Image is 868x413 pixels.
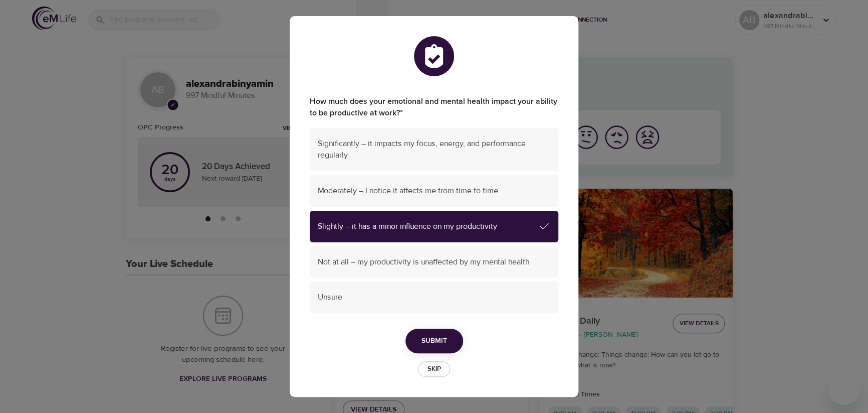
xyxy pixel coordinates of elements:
[421,335,447,347] span: Submit
[318,292,550,303] span: Unsure
[318,256,550,268] span: Not at all – my productivity is unaffected by my mental health
[318,221,538,232] span: Slightly – it has a minor influence on my productivity
[423,363,445,375] span: Skip
[418,361,450,377] button: Skip
[405,329,463,353] button: Submit
[310,96,558,119] label: How much does your emotional and mental health impact your ability to be productive at work?
[318,185,550,197] span: Moderately – I notice it affects me from time to time
[318,138,550,161] span: Significantly – it impacts my focus, energy, and performance regularly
